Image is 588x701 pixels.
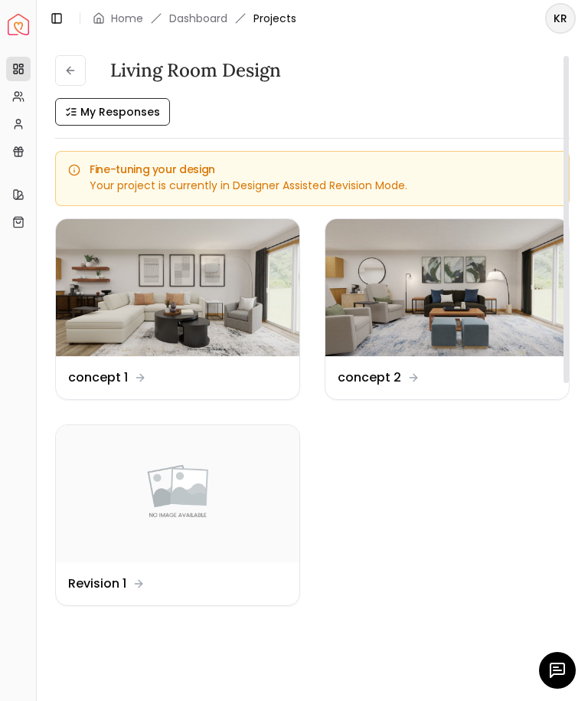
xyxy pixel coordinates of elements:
[55,218,300,400] a: concept 1concept 1
[80,104,160,120] span: My Responses
[325,219,569,356] img: concept 2
[547,5,574,32] span: KR
[68,575,126,593] dd: Revision 1
[111,11,143,26] a: Home
[68,369,128,387] dd: concept 1
[68,178,557,193] div: Your project is currently in Designer Assisted Revision Mode.
[338,369,401,387] dd: concept 2
[55,98,170,126] button: My Responses
[545,3,576,34] button: KR
[169,11,227,26] a: Dashboard
[93,11,296,26] nav: breadcrumb
[8,14,29,35] img: Spacejoy Logo
[68,164,557,175] h5: Fine-tuning your design
[325,218,570,400] a: concept 2concept 2
[110,58,281,83] h3: Living Room design
[8,14,29,35] a: Spacejoy
[56,425,299,562] img: Revision 1
[56,219,299,356] img: concept 1
[253,11,296,26] span: Projects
